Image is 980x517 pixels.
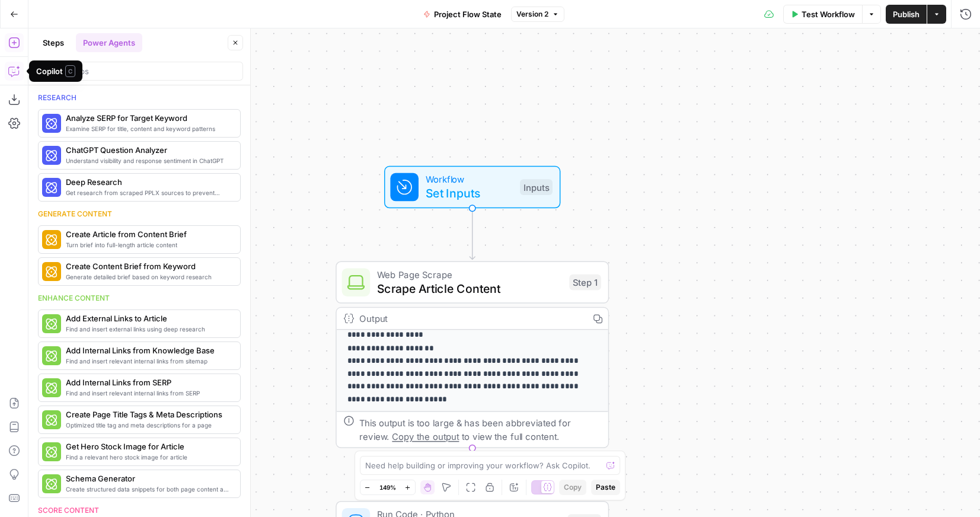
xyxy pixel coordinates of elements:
[66,312,231,324] span: Add External Links to Article
[66,324,231,334] span: Find and insert external links using deep research
[377,267,562,282] span: Web Page Scrape
[66,409,231,420] span: Create Page Title Tags & Meta Descriptions
[66,188,231,197] span: Get research from scraped PPLX sources to prevent source hallucination
[66,144,231,156] span: ChatGPT Question Analyzer
[516,9,548,20] span: Version 2
[559,480,586,495] button: Copy
[66,344,231,356] span: Add Internal Links from Knowledge Base
[38,293,241,304] div: Enhance content
[377,280,562,298] span: Scrape Article Content
[511,7,564,22] button: Version 2
[416,5,509,24] button: Project Flow State
[434,8,502,20] span: Project Flow State
[66,112,231,124] span: Analyze SERP for Target Keyword
[392,431,459,442] span: Copy the output
[66,441,231,452] span: Get Hero Stock Image for Article
[802,8,855,20] span: Test Workflow
[76,33,142,52] button: Power Agents
[66,420,231,430] span: Optimized title tag and meta descriptions for a page
[38,92,241,103] div: Research
[886,5,927,24] button: Publish
[564,482,582,493] span: Copy
[66,124,231,133] span: Examine SERP for title, content and keyword patterns
[41,65,238,77] input: Search steps
[783,5,862,24] button: Test Workflow
[66,240,231,250] span: Turn brief into full-length article content
[336,166,609,208] div: WorkflowSet InputsInputs
[66,452,231,462] span: Find a relevant hero stock image for article
[470,208,475,259] g: Edge from start to step_1
[426,172,513,186] span: Workflow
[359,416,601,444] div: This output is too large & has been abbreviated for review. to view the full content.
[38,505,241,516] div: Score content
[591,480,620,495] button: Paste
[66,356,231,366] span: Find and insert relevant internal links from sitemap
[379,483,396,492] span: 149%
[66,388,231,398] span: Find and insert relevant internal links from SERP
[66,376,231,388] span: Add Internal Links from SERP
[66,260,231,272] span: Create Content Brief from Keyword
[569,275,601,291] div: Step 1
[893,8,920,20] span: Publish
[66,484,231,494] span: Create structured data snippets for both page content and images
[520,179,553,195] div: Inputs
[66,228,231,240] span: Create Article from Content Brief
[596,482,615,493] span: Paste
[66,272,231,282] span: Generate detailed brief based on keyword research
[66,473,231,484] span: Schema Generator
[38,209,241,219] div: Generate content
[66,176,231,188] span: Deep Research
[66,156,231,165] span: Understand visibility and response sentiment in ChatGPT
[36,33,71,52] button: Steps
[426,184,513,202] span: Set Inputs
[359,311,582,325] div: Output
